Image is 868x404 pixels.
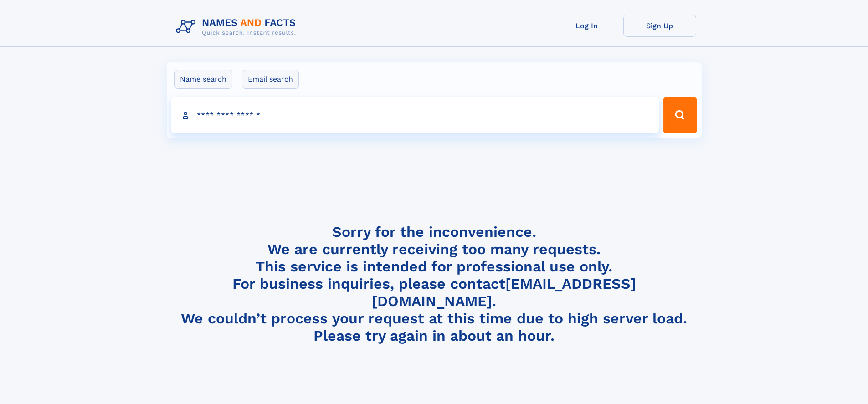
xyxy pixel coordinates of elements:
[172,15,303,39] img: Logo Names and Facts
[174,70,232,89] label: Name search
[242,70,299,89] label: Email search
[172,223,696,345] h4: Sorry for the inconvenience. We are currently receiving too many requests. This service is intend...
[550,15,623,37] a: Log In
[663,97,697,133] button: Search Button
[171,97,659,133] input: search input
[623,15,696,37] a: Sign Up
[372,275,636,310] a: [EMAIL_ADDRESS][DOMAIN_NAME]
